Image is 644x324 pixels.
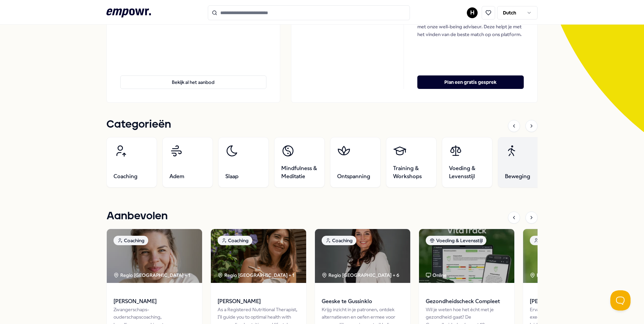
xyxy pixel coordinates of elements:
[106,116,171,133] h1: Categorieën
[467,7,478,18] button: H
[426,297,508,306] span: Gezondheidscheck Compleet
[211,229,306,283] img: package image
[442,137,492,188] a: Voeding & Levensstijl
[169,172,184,181] span: Adem
[426,236,486,245] div: Voeding & Levensstijl
[218,236,252,245] div: Coaching
[281,164,318,181] span: Mindfulness & Meditatie
[106,137,157,188] a: Coaching
[530,297,612,306] span: [PERSON_NAME]
[322,271,399,279] div: Regio [GEOGRAPHIC_DATA] + 6
[419,229,514,283] img: package image
[498,137,548,188] a: Beweging
[322,297,404,306] span: Geeske te Gussinklo
[386,137,437,188] a: Training & Workshops
[114,236,148,245] div: Coaching
[530,271,607,279] div: Regio [GEOGRAPHIC_DATA] + 2
[449,164,485,181] span: Voeding & Levensstijl
[330,137,381,188] a: Ontspanning
[530,236,565,245] div: Coaching
[114,172,137,181] span: Coaching
[120,65,266,89] a: Bekijk al het aanbod
[417,75,524,89] button: Plan een gratis gesprek
[610,290,631,311] iframe: Help Scout Beacon - Open
[426,271,447,279] div: Online
[218,271,294,279] div: Regio [GEOGRAPHIC_DATA] + 1
[337,172,370,181] span: Ontspanning
[315,229,410,283] img: package image
[120,75,266,89] button: Bekijk al het aanbod
[114,271,190,279] div: Regio [GEOGRAPHIC_DATA] + 1
[274,137,325,188] a: Mindfulness & Meditatie
[225,172,238,181] span: Slaap
[218,297,299,306] span: [PERSON_NAME]
[218,137,269,188] a: Slaap
[322,236,356,245] div: Coaching
[393,164,429,181] span: Training & Workshops
[523,229,618,283] img: package image
[505,172,530,181] span: Beweging
[208,5,410,20] input: Search for products, categories or subcategories
[106,208,168,225] h1: Aanbevolen
[162,137,213,188] a: Adem
[107,229,202,283] img: package image
[114,297,195,306] span: [PERSON_NAME]
[417,15,524,38] p: We bieden je een gratis gesprek van 30 minuten met onze well-being adviseur. Deze helpt je met he...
